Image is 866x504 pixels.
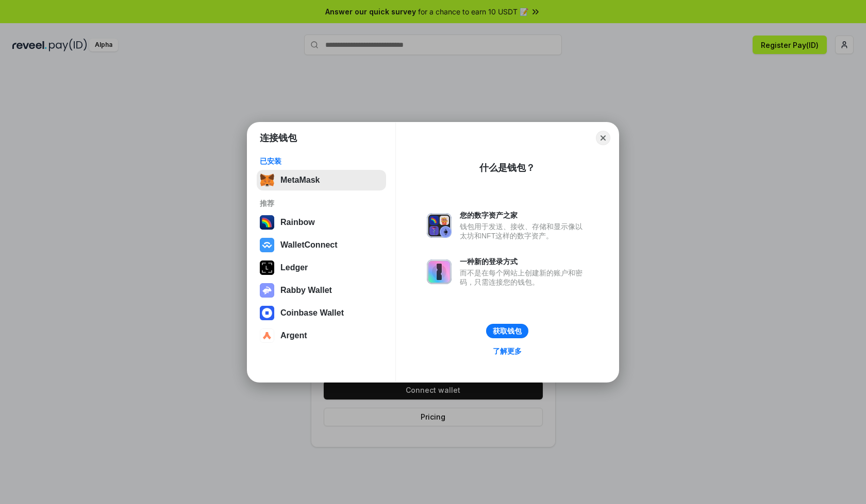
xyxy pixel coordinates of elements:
[257,303,386,323] button: Coinbase Wallet
[487,344,528,358] a: 了解更多
[260,283,274,298] img: svg+xml,%3Csvg%20xmlns%3D%22http%3A%2F%2Fwww.w3.org%2F2000%2Fsvg%22%20fill%3D%22none%22%20viewBox...
[486,324,528,338] button: 获取钱包
[257,325,386,346] button: Argent
[427,213,452,238] img: svg+xml,%3Csvg%20xmlns%3D%22http%3A%2F%2Fwww.w3.org%2F2000%2Fsvg%22%20fill%3D%22none%22%20viewBox...
[280,176,320,185] div: MetaMask
[280,286,332,295] div: Rabby Wallet
[260,328,274,343] img: svg+xml,%3Csvg%20width%3D%2228%22%20height%3D%2228%22%20viewBox%3D%220%200%2028%2028%22%20fill%3D...
[260,306,274,320] img: svg+xml,%3Csvg%20width%3D%2228%22%20height%3D%2228%22%20viewBox%3D%220%200%2028%2028%22%20fill%3D...
[460,222,588,240] div: 钱包用于发送、接收、存储和显示像以太坊和NFT这样的数字资产。
[460,211,588,220] div: 您的数字资产之家
[427,259,452,284] img: svg+xml,%3Csvg%20xmlns%3D%22http%3A%2F%2Fwww.w3.org%2F2000%2Fsvg%22%20fill%3D%22none%22%20viewBox...
[280,263,308,272] div: Ledger
[260,238,274,252] img: svg+xml,%3Csvg%20width%3D%2228%22%20height%3D%2228%22%20viewBox%3D%220%200%2028%2028%22%20fill%3D...
[257,280,386,301] button: Rabby Wallet
[280,308,344,318] div: Coinbase Wallet
[280,240,338,250] div: WalletConnect
[260,173,274,187] img: svg+xml,%3Csvg%20fill%3D%22none%22%20height%3D%2233%22%20viewBox%3D%220%200%2035%2033%22%20width%...
[260,157,383,166] div: 已安装
[280,331,307,340] div: Argent
[260,215,274,230] img: svg+xml,%3Csvg%20width%3D%22120%22%20height%3D%22120%22%20viewBox%3D%220%200%20120%20120%22%20fil...
[596,131,610,145] button: Close
[257,257,386,278] button: Ledger
[280,218,315,227] div: Rainbow
[257,212,386,233] button: Rainbow
[460,268,588,287] div: 而不是在每个网站上创建新的账户和密码，只需连接您的钱包。
[257,170,386,190] button: MetaMask
[479,162,535,174] div: 什么是钱包？
[257,235,386,255] button: WalletConnect
[260,260,274,275] img: svg+xml,%3Csvg%20xmlns%3D%22http%3A%2F%2Fwww.w3.org%2F2000%2Fsvg%22%20width%3D%2228%22%20height%3...
[460,257,588,266] div: 一种新的登录方式
[493,346,522,356] div: 了解更多
[493,326,522,336] div: 获取钱包
[260,132,297,144] h1: 连接钱包
[260,199,383,208] div: 推荐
